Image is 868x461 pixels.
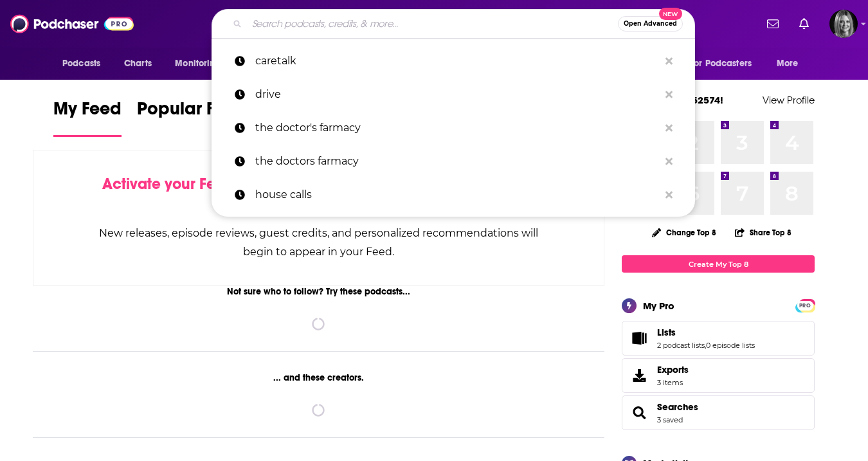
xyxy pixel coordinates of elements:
span: Exports [657,364,689,375]
p: caretalk [255,44,659,78]
button: Open AdvancedNew [618,16,683,32]
a: 2 podcast lists [657,341,705,350]
div: Search podcasts, credits, & more... [212,9,695,39]
a: 3 saved [657,415,683,424]
a: Searches [657,401,698,413]
span: More [777,55,799,73]
img: Podchaser - Follow, Share and Rate Podcasts [10,12,134,36]
a: Create My Top 8 [622,255,815,273]
button: Show profile menu [829,10,858,38]
span: Popular Feed [137,98,246,127]
span: , [705,341,706,350]
a: View Profile [763,94,815,106]
span: Charts [124,55,152,73]
a: Exports [622,358,815,393]
a: Lists [657,327,755,338]
input: Search podcasts, credits, & more... [247,14,618,34]
a: Lists [626,329,652,347]
p: house calls [255,178,659,212]
span: Activate your Feed [102,174,234,194]
span: Podcasts [62,55,100,73]
button: Share Top 8 [734,220,792,245]
span: PRO [797,301,813,311]
a: drive [212,78,695,111]
button: open menu [166,51,237,76]
a: caretalk [212,44,695,78]
a: PRO [797,300,813,310]
div: ... and these creators. [33,372,604,383]
span: My Feed [53,98,122,127]
span: Lists [622,321,815,356]
div: My Pro [643,300,674,312]
img: User Profile [829,10,858,38]
span: Exports [626,366,652,384]
button: open menu [768,51,815,76]
button: open menu [682,51,770,76]
a: Charts [116,51,159,76]
a: house calls [212,178,695,212]
a: Searches [626,404,652,422]
div: by following Podcasts, Creators, Lists, and other Users! [98,175,539,212]
a: 0 episode lists [706,341,755,350]
span: Monitoring [175,55,221,73]
a: the doctor's farmacy [212,111,695,145]
span: Searches [622,395,815,430]
div: New releases, episode reviews, guest credits, and personalized recommendations will begin to appe... [98,224,539,261]
button: open menu [53,51,117,76]
div: Not sure who to follow? Try these podcasts... [33,286,604,297]
a: My Feed [53,98,122,137]
span: Logged in as katie52574 [829,10,858,38]
a: Show notifications dropdown [794,13,814,35]
p: the doctors farmacy [255,145,659,178]
a: Show notifications dropdown [762,13,784,35]
a: Popular Feed [137,98,246,137]
p: drive [255,78,659,111]
span: 3 items [657,378,689,387]
span: Open Advanced [624,21,677,27]
p: the doctor's farmacy [255,111,659,145]
span: For Podcasters [690,55,752,73]
button: Change Top 8 [644,224,724,240]
span: New [659,8,682,20]
span: Lists [657,327,676,338]
a: the doctors farmacy [212,145,695,178]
